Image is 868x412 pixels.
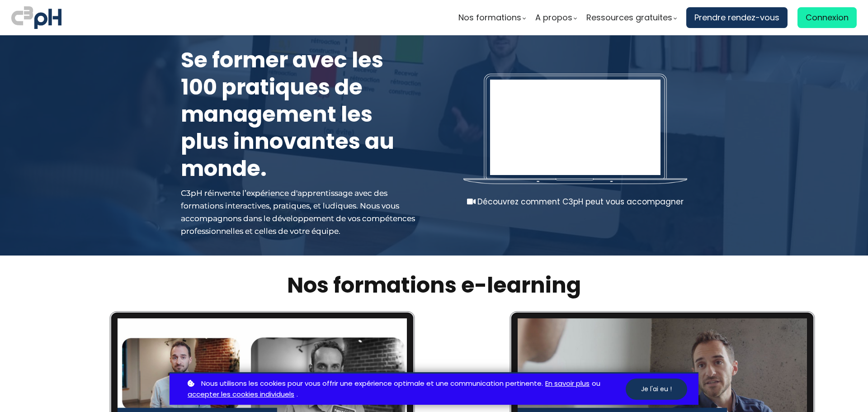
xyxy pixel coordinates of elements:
[797,7,857,28] a: Connexion
[535,11,572,24] span: A propos
[11,5,61,31] img: logo C3PH
[586,11,672,24] span: Ressources gratuites
[535,11,576,24] a: A propos
[181,47,416,182] h1: Se former avec les 100 pratiques de management les plus innovantes au monde.
[694,11,779,24] span: Prendre rendez-vous
[458,11,521,24] span: Nos formations
[188,389,294,400] a: accepter les cookies individuels
[806,11,849,24] span: Connexion
[181,187,416,237] div: C3pH réinvente l’expérience d'apprentissage avec des formations interactives, pratiques, et ludiq...
[545,378,590,389] a: En savoir plus
[201,378,543,389] span: Nous utilisons les cookies pour vous offrir une expérience optimale et une communication pertinente.
[626,379,687,400] button: Je l'ai eu !
[463,195,687,208] div: Découvrez comment C3pH peut vous accompagner
[11,271,857,299] h2: Nos formations e-learning
[185,378,626,401] p: ou .
[686,7,788,28] a: Prendre rendez-vous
